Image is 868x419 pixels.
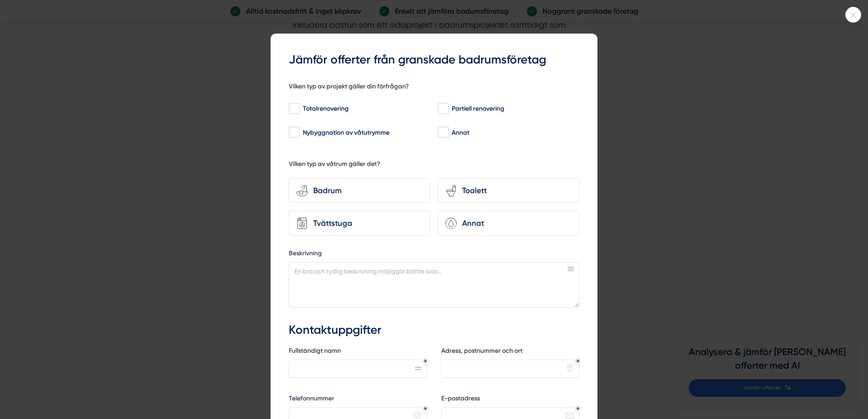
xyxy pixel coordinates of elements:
[289,322,579,338] h3: Kontaktuppgifter
[289,82,409,93] h5: Vilken typ av projekt gäller din förfrågan?
[289,104,299,113] input: Totalrenovering
[289,128,299,137] input: Nybyggnation av våtutrymme
[424,407,427,410] div: Obligatoriskt
[441,394,579,405] label: E-postadress
[289,160,380,171] h5: Vilken typ av våtrum gäller det?
[441,346,579,358] label: Adress, postnummer och ort
[438,104,448,113] input: Partiell renovering
[289,346,427,358] label: Fullständigt namn
[576,407,580,410] div: Obligatoriskt
[438,128,448,137] input: Annat
[289,394,427,405] label: Telefonnummer
[576,359,580,363] div: Obligatoriskt
[289,52,579,68] h3: Jämför offerter från granskade badrumsföretag
[424,359,427,363] div: Obligatoriskt
[289,249,579,260] label: Beskrivning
